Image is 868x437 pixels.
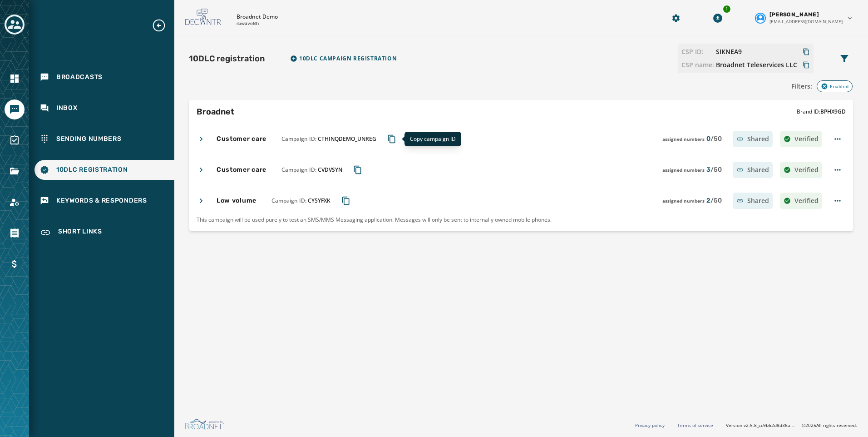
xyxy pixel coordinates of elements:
[769,18,843,25] span: [EMAIL_ADDRESS][DOMAIN_NAME]
[716,47,742,56] span: SIKNEA9
[681,47,714,56] span: CSP ID:
[635,422,665,428] a: Privacy policy
[780,193,822,209] div: Verified
[58,227,102,238] span: Short Links
[769,11,819,18] span: [PERSON_NAME]
[217,196,256,205] h4: Low volume
[706,196,722,205] span: 2
[35,191,174,211] a: Navigate to Keywords & Responders
[217,134,266,144] h4: Customer care
[318,135,376,143] span: CTHINQDEMO_UNREG
[744,422,794,429] span: v2.5.8_cc9b62d8d36ac40d66e6ee4009d0e0f304571100
[56,196,147,205] span: Keywords & Responders
[706,134,722,144] span: 0
[733,162,773,178] div: Shared
[217,165,266,174] h4: Customer care
[797,108,846,115] span: Brand ID:
[5,254,25,274] a: Navigate to Billing
[716,60,797,70] span: Broadnet Teleservices LLC
[271,197,330,204] span: Campaign ID:
[189,52,265,65] h1: 10DLC registration
[308,197,330,204] span: CY5YFXK
[197,216,846,223] span: This campaign will be used purely to test an SMS/MMS Messaging application. Messages will only be...
[35,160,174,180] a: Navigate to 10DLC Registration
[299,55,397,62] span: 10DLC Campaign registration
[5,99,25,119] a: Navigate to Messaging
[5,223,25,243] a: Navigate to Orders
[780,131,822,147] div: Verified
[780,162,822,178] div: Verified
[338,193,354,209] button: Copy Campaign ID to clipboard
[710,135,722,143] span: / 50
[835,50,853,68] button: Filters menu
[197,105,234,118] h2: Broadnet
[56,134,122,144] span: Sending Numbers
[817,80,853,92] div: Enabled
[152,18,173,33] button: Expand sub nav menu
[710,10,726,26] button: Download Menu
[733,131,773,147] div: Shared
[710,197,722,204] span: / 50
[716,60,797,70] button: Copy CSP Name
[803,60,810,70] button: Copy CSP Name to clipboard
[5,69,25,89] a: Navigate to Home
[722,5,731,14] div: 1
[56,73,103,82] span: Broadcasts
[726,422,794,429] span: Version
[681,60,714,70] span: CSP name:
[35,98,174,118] a: Navigate to Inbox
[820,108,846,115] span: BPHX9GD
[803,47,810,56] button: Copy CSP ID to clipboard
[318,166,342,174] span: CVDVSYN
[662,196,705,205] span: assigned numbers
[662,165,705,174] span: assigned numbers
[281,166,342,174] span: Campaign ID:
[56,104,78,113] span: Inbox
[662,134,705,144] span: assigned numbers
[404,132,461,146] div: Copy campaign ID
[706,165,722,174] span: 3
[668,10,684,26] button: Manage global settings
[281,135,376,143] span: Campaign ID:
[237,20,259,27] p: rbwave8h
[286,51,400,66] button: Import TCR Campaign
[350,162,366,178] button: Copy Campaign ID to clipboard
[5,15,25,35] button: Toggle account select drawer
[733,193,773,209] div: Shared
[384,131,400,147] button: Copy Campaign ID to clipboard
[802,422,857,428] span: © 2025 All rights reserved.
[751,7,857,29] button: User settings
[677,422,713,428] a: Terms of service
[5,192,25,212] a: Navigate to Account
[710,166,722,174] span: / 50
[716,47,797,56] button: Copy CSP ID
[35,129,174,149] a: Navigate to Sending Numbers
[35,222,174,243] a: Navigate to Short Links
[5,130,25,150] a: Navigate to Surveys
[791,82,812,91] span: Filters:
[237,13,278,20] p: Broadnet Demo
[5,161,25,181] a: Navigate to Files
[56,165,128,174] span: 10DLC Registration
[35,67,174,87] a: Navigate to Broadcasts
